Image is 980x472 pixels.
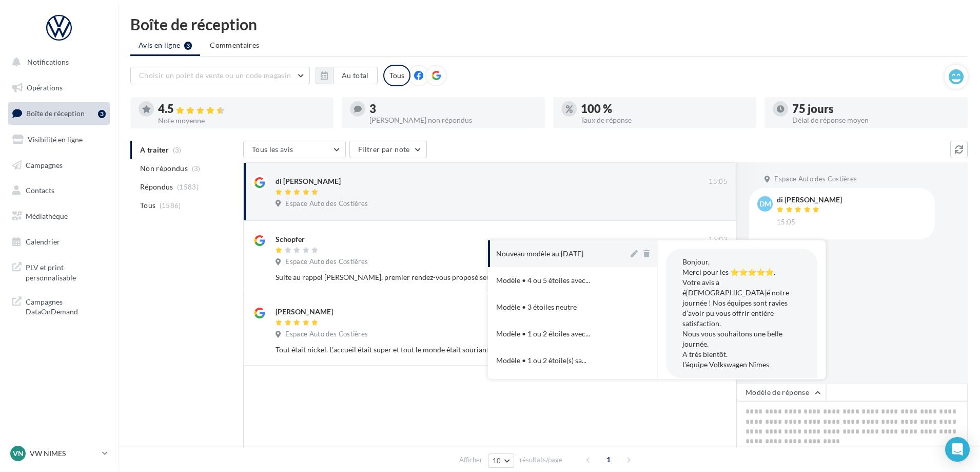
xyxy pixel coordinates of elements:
[26,237,60,246] span: Calendrier
[210,40,259,50] span: Commentaires
[6,231,112,253] a: Calendrier
[160,201,181,210] span: (1586)
[252,145,293,154] span: Tous les avis
[316,67,378,84] button: Au total
[777,196,842,203] div: di [PERSON_NAME]
[27,58,69,66] span: Notifications
[520,455,562,465] span: résultats/page
[709,177,728,186] span: 15:05
[496,302,577,312] div: Modèle • 3 étoiles neutre
[30,448,98,459] p: VW NIMES
[276,272,661,282] div: Suite au rappel [PERSON_NAME], premier rendez-vous proposé seulement [DATE], sans véhicule de prê...
[488,240,629,267] button: Nouveau modèle au [DATE]
[488,454,514,468] button: 10
[13,448,24,459] span: VN
[26,109,85,118] span: Boîte de réception
[6,102,112,124] a: Boîte de réception3
[158,103,325,115] div: 4.5
[6,129,112,150] a: Visibilité en ligne
[6,77,112,99] a: Opérations
[192,164,201,173] span: (3)
[945,437,970,462] div: Open Intercom Messenger
[140,200,155,211] span: Tous
[581,117,748,124] div: Taux de réponse
[459,455,482,465] span: Afficher
[6,256,112,287] a: PLV et print personnalisable
[158,117,325,124] div: Note moyenne
[276,234,305,244] div: Schopfer
[26,186,54,195] span: Contacts
[140,182,173,192] span: Répondus
[333,67,378,84] button: Au total
[26,212,68,220] span: Médiathèque
[496,249,583,259] div: Nouveau modèle au [DATE]
[28,135,83,144] span: Visibilité en ligne
[792,103,959,115] div: 75 jours
[276,345,661,355] div: Tout était nickel. L'accueil était super et tout le monde était souriant ( Je me souviens surtout...
[243,141,346,158] button: Tous les avis
[98,110,106,118] div: 3
[140,163,188,174] span: Non répondus
[488,347,629,374] button: Modèle • 1 ou 2 étoile(s) sa...
[759,199,771,209] span: dm
[792,117,959,124] div: Délai de réponse moyen
[682,257,789,369] span: Bonjour, Merci pour les ⭐⭐⭐⭐⭐. Votre avis a é[DEMOGRAPHIC_DATA]é notre journée ! Nos équipes sont...
[369,117,537,124] div: [PERSON_NAME] non répondus
[26,160,63,169] span: Campagnes
[383,65,410,86] div: Tous
[285,257,368,267] span: Espace Auto des Costières
[488,320,629,347] button: Modèle • 1 ou 2 étoiles avec...
[488,267,629,294] button: Modèle • 4 ou 5 étoiles avec...
[27,83,63,92] span: Opérations
[6,155,112,176] a: Campagnes
[26,260,106,282] span: PLV et print personnalisable
[276,307,333,317] div: [PERSON_NAME]
[6,180,112,201] a: Contacts
[777,218,796,227] span: 15:05
[496,275,590,286] span: Modèle • 4 ou 5 étoiles avec...
[496,355,586,366] span: Modèle • 1 ou 2 étoile(s) sa...
[6,291,112,321] a: Campagnes DataOnDemand
[488,294,629,320] button: Modèle • 3 étoiles neutre
[130,67,310,84] button: Choisir un point de vente ou un code magasin
[8,444,110,463] a: VN VW NIMES
[581,103,748,115] div: 100 %
[496,329,590,339] span: Modèle • 1 ou 2 étoiles avec...
[600,451,617,468] span: 1
[276,176,341,186] div: di [PERSON_NAME]
[139,71,291,80] span: Choisir un point de vente ou un code magasin
[285,199,368,209] span: Espace Auto des Costières
[130,16,968,32] div: Boîte de réception
[737,384,826,401] button: Modèle de réponse
[285,330,368,339] span: Espace Auto des Costières
[709,235,728,244] span: 15:03
[493,457,501,465] span: 10
[774,175,857,184] span: Espace Auto des Costières
[6,205,112,227] a: Médiathèque
[349,141,427,158] button: Filtrer par note
[177,183,199,191] span: (1583)
[26,295,106,317] span: Campagnes DataOnDemand
[6,51,108,73] button: Notifications
[369,103,537,115] div: 3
